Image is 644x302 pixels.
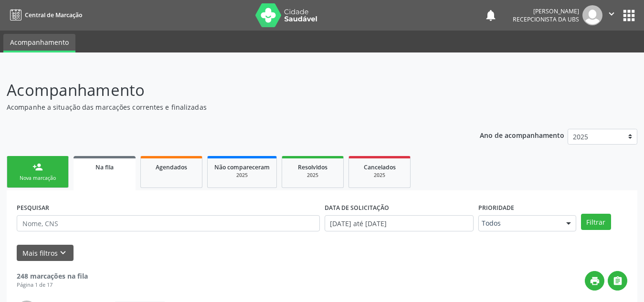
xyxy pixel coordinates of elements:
strong: 248 marcações na fila [17,271,88,281]
label: DATA DE SOLICITAÇÃO [325,200,389,215]
span: Central de Marcação [25,11,82,19]
button:  [602,5,621,25]
div: [PERSON_NAME] [513,7,579,15]
button: apps [621,7,637,24]
div: 2025 [289,172,337,179]
i:  [606,9,617,19]
input: Nome, CNS [17,215,320,231]
label: Prioridade [478,200,514,215]
div: 2025 [356,172,403,179]
p: Ano de acompanhamento [480,129,564,141]
i: print [590,276,600,286]
a: Acompanhamento [3,34,75,52]
div: Página 1 de 17 [17,281,88,289]
div: person_add [32,162,43,172]
img: img [582,5,602,25]
button:  [608,271,627,291]
a: Central de Marcação [7,7,82,23]
button: Filtrar [581,214,611,230]
p: Acompanhamento [7,78,448,102]
div: Nova marcação [14,175,62,182]
label: PESQUISAR [17,200,49,215]
span: Não compareceram [214,163,270,171]
button: notifications [484,9,497,22]
span: Recepcionista da UBS [513,15,579,23]
span: Todos [482,219,557,228]
span: Na fila [95,163,114,171]
button: print [585,271,604,291]
input: Selecione um intervalo [325,215,474,231]
p: Acompanhe a situação das marcações correntes e finalizadas [7,102,448,112]
span: Resolvidos [298,163,327,171]
button: Mais filtroskeyboard_arrow_down [17,245,74,261]
i: keyboard_arrow_down [58,248,68,258]
div: 2025 [214,172,270,179]
span: Agendados [156,163,187,171]
i:  [612,276,623,286]
span: Cancelados [364,163,396,171]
